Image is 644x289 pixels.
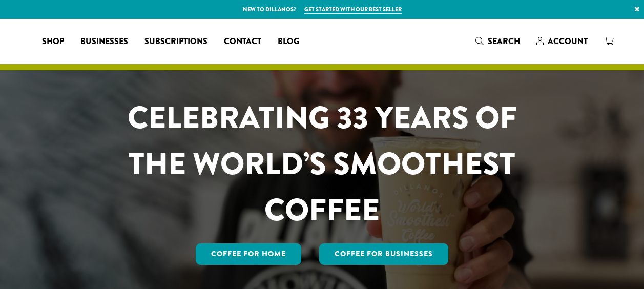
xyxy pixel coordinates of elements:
span: Contact [224,35,261,48]
a: Search [467,33,528,50]
a: Coffee for Home [196,243,301,265]
span: Businesses [80,35,128,48]
a: Coffee For Businesses [319,243,448,265]
span: Search [488,35,520,47]
span: Blog [278,35,299,48]
h1: CELEBRATING 33 YEARS OF THE WORLD’S SMOOTHEST COFFEE [97,95,547,233]
span: Shop [42,35,64,48]
span: Account [548,35,588,47]
a: Get started with our best seller [304,5,402,14]
a: Shop [34,33,72,50]
span: Subscriptions [144,35,207,48]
